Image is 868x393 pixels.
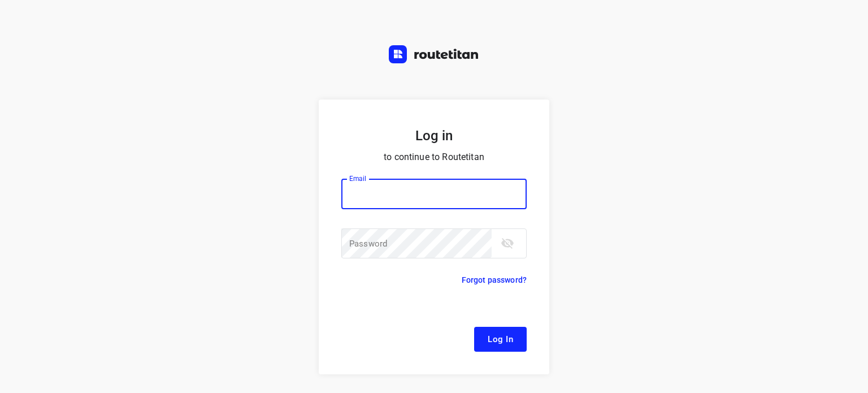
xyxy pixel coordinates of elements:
[496,232,519,254] button: toggle password visibility
[341,149,527,165] p: to continue to Routetitan
[341,127,527,145] h5: Log in
[488,332,513,347] span: Log In
[462,273,527,287] p: Forgot password?
[474,327,527,352] button: Log In
[389,45,479,63] img: Routetitan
